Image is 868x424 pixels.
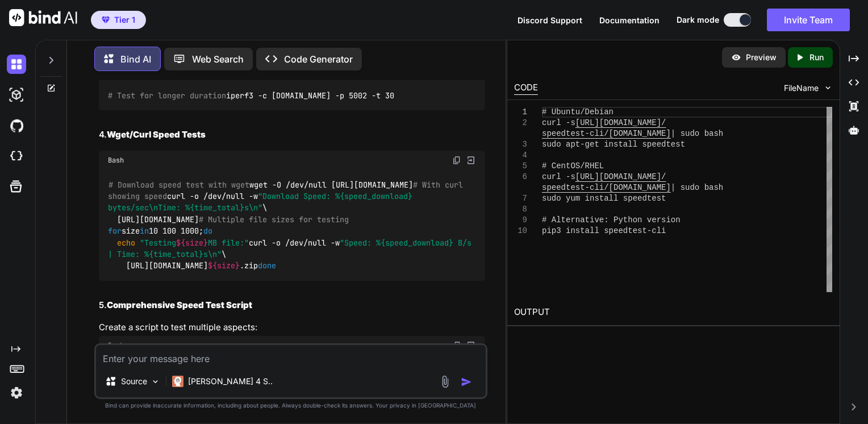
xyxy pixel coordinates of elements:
[102,16,110,23] img: premium
[7,55,26,74] img: darkChat
[662,172,666,181] span: /
[192,52,244,66] p: Web Search
[823,83,833,93] img: chevron down
[514,81,538,95] div: CODE
[108,156,124,165] span: Bash
[514,204,527,215] div: 8
[439,375,452,388] img: attachment
[542,140,685,149] span: sudo apt-get install speedtest
[452,156,461,165] img: copy
[784,82,819,94] span: FileName
[108,90,226,101] span: # Test for longer duration
[746,52,777,63] p: Preview
[452,341,461,350] img: copy
[108,341,124,350] span: Bash
[121,376,147,387] p: Source
[99,299,486,312] h2: 5.
[542,194,666,203] span: sudo yum install speedtest
[107,129,206,140] strong: Wget/Curl Speed Tests
[514,150,527,161] div: 4
[151,377,160,386] img: Pick Models
[671,129,723,138] span: | sudo bash
[518,14,582,26] button: Discord Support
[542,215,681,225] span: # Alternative: Python version
[114,14,135,26] span: Tier 1
[7,116,26,135] img: githubDark
[514,226,527,236] div: 10
[188,376,273,387] p: [PERSON_NAME] 4 S..
[662,118,666,127] span: /
[199,214,349,225] span: # Multiple file sizes for testing
[117,238,135,248] span: echo
[542,226,666,235] span: pip3 install speedtest-cli
[466,340,476,351] img: Open in Browser
[466,155,476,165] img: Open in Browser
[284,52,353,66] p: Code Generator
[203,226,212,236] span: do
[514,139,527,150] div: 3
[599,15,660,25] span: Documentation
[107,300,252,310] strong: Comprehensive Speed Test Script
[514,161,527,172] div: 5
[575,172,661,181] span: [URL][DOMAIN_NAME]
[514,107,527,118] div: 1
[507,299,839,326] h2: OUTPUT
[461,376,472,388] img: icon
[9,9,77,26] img: Bind AI
[108,238,476,259] span: "Speed: %{speed_download} B/s | Time: %{time_total}s\n"
[809,52,824,63] p: Run
[677,14,719,26] span: Dark mode
[671,183,723,192] span: | sudo bash
[108,191,417,213] span: "Download Speed: %{speed_download} bytes/sec\nTime: %{time_total}s\n"
[731,52,741,63] img: preview
[7,85,26,105] img: darkAi-studio
[258,261,276,271] span: done
[599,14,660,26] button: Documentation
[94,401,488,410] p: Bind can provide inaccurate information, including about people. Always double-check its answers....
[140,238,249,248] span: "Testing MB file:"
[514,118,527,128] div: 2
[99,128,486,142] h2: 4.
[108,226,122,236] span: for
[108,180,249,190] span: # Download speed test with wget
[575,118,661,127] span: [URL][DOMAIN_NAME]
[7,147,26,166] img: cloudideIcon
[140,226,149,236] span: in
[120,52,151,66] p: Bind AI
[208,261,240,271] span: ${size}
[514,172,527,182] div: 6
[91,11,146,29] button: premiumTier 1
[542,183,671,192] span: speedtest-cli/[DOMAIN_NAME]
[542,118,575,127] span: curl -s
[99,321,486,334] p: Create a script to test multiple aspects:
[108,180,468,201] span: # With curl showing speed
[767,9,850,31] button: Invite Team
[542,161,604,171] span: # CentOS/RHEL
[176,238,208,248] span: ${size}
[542,129,671,138] span: speedtest-cli/[DOMAIN_NAME]
[7,383,26,402] img: settings
[514,215,527,226] div: 9
[518,15,582,25] span: Discord Support
[172,376,183,387] img: Claude 4 Sonnet
[514,193,527,204] div: 7
[542,172,575,181] span: curl -s
[542,107,614,117] span: # Ubuntu/Debian
[108,179,476,272] code: wget -O /dev/null [URL][DOMAIN_NAME] curl -o /dev/null -w \ [URL][DOMAIN_NAME] size 10 100 1000; ...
